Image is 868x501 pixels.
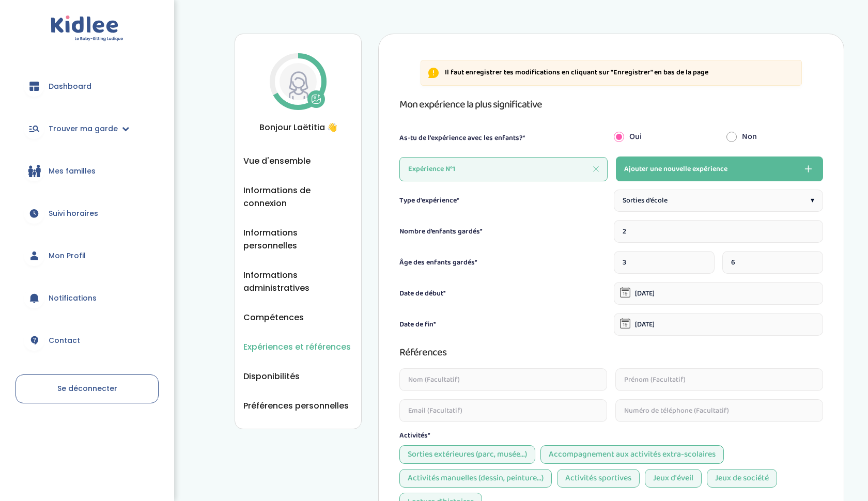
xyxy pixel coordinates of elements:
a: Mes familles [16,152,159,190]
span: Contact [49,335,80,346]
a: Notifications [16,279,159,317]
p: Il faut enregistrer tes modifications en cliquant sur "Enregistrer" en bas de la page [445,68,708,78]
button: Informations de connexion [243,184,353,210]
a: Mon Profil [16,237,159,274]
span: Bonjour Laëtitia 👋 [243,121,353,134]
span: Trouver ma garde [49,123,118,134]
input: Nom (Facultatif) [399,368,607,391]
button: Expériences et références [243,340,351,353]
input: Prénom (Facultatif) [615,368,823,391]
div: Accompagnement aux activités extra-scolaires [540,445,724,464]
img: Avatar [280,63,317,100]
span: Suivi horaires [49,208,98,219]
button: Ajouter une nouvelle expérience [616,156,823,181]
label: Date de début* [399,288,446,299]
span: Notifications [49,293,97,304]
div: Jeux de société [707,469,777,488]
a: Contact [16,322,159,359]
span: Mon Profil [49,251,86,261]
span: Sorties d’école [623,195,668,206]
div: Activités sportives [557,469,640,488]
input: Email (Facultatif) [399,399,607,422]
span: Dashboard [49,81,91,92]
span: Mon expérience la plus significative [399,96,542,113]
input: sélectionne une date [614,282,823,305]
button: Vue d'ensemble [243,154,311,167]
input: sélectionne une date [614,313,823,336]
button: Disponibilités [243,370,300,383]
div: Non [719,126,831,148]
span: Se déconnecter [57,383,117,394]
input: Age [614,251,715,274]
a: Suivi horaires [16,195,159,232]
button: Préférences personnelles [243,399,349,412]
span: Mes familles [49,166,96,177]
a: Trouver ma garde [16,110,159,147]
div: Sorties extérieures (parc, musée...) [399,445,535,464]
input: Age [722,251,823,274]
label: Date de fin* [399,319,436,330]
img: logo.svg [51,15,123,42]
button: Informations administratives [243,269,353,294]
label: Âge des enfants gardés* [399,257,477,268]
label: Type d'expérience* [399,195,459,206]
button: Informations personnelles [243,226,353,252]
span: Expérience N°1 [408,164,455,175]
a: Dashboard [16,68,159,105]
label: Nombre d’enfants gardés* [399,226,483,237]
span: Ajouter une nouvelle expérience [624,163,727,175]
input: Nombre d’enfants gardés [614,220,823,243]
span: ▾ [811,195,814,206]
input: Numéro de téléphone (Facultatif) [615,399,823,422]
label: As-tu de l'expérience avec les enfants?* [399,133,525,144]
span: Références [399,344,446,361]
label: Activités* [399,430,430,441]
button: Compétences [243,311,304,324]
a: Se déconnecter [16,374,159,403]
div: Jeux d'éveil [645,469,702,488]
div: Activités manuelles (dessin, peinture...) [399,469,552,488]
div: Oui [606,126,718,148]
